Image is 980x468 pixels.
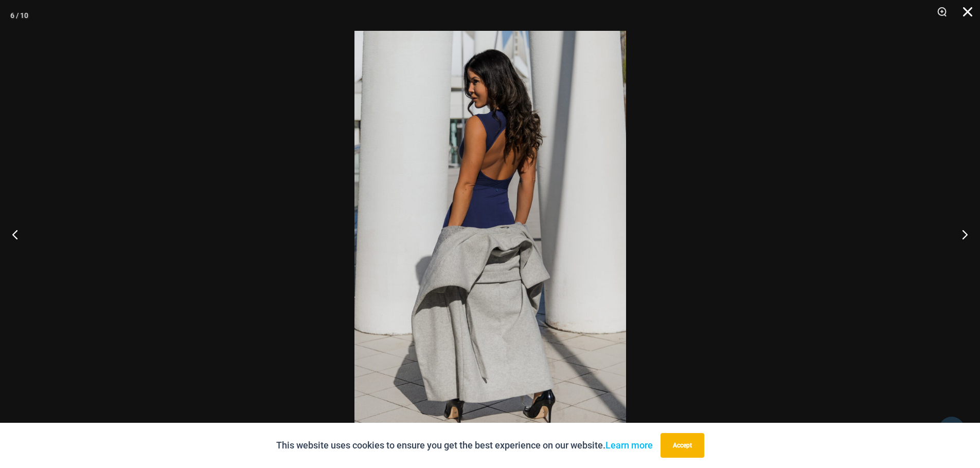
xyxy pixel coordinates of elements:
[941,209,980,260] button: Next
[276,438,653,453] p: This website uses cookies to ensure you get the best experience on our website.
[10,8,28,23] div: 6 / 10
[605,440,653,451] a: Learn more
[354,31,626,437] img: Desire Me Navy 5192 Dress 02
[661,433,704,458] button: Accept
